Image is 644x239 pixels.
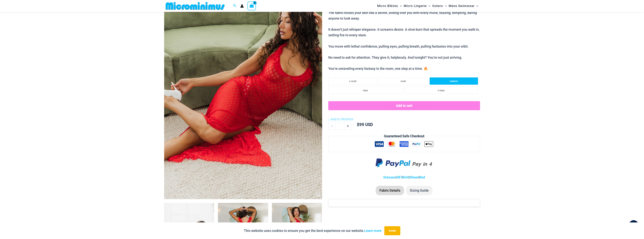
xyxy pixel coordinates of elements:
li: Sizing Guide [406,186,432,195]
nav: Site Navigation [376,1,480,11]
a: Account icon link [240,4,244,8]
span: small [401,80,406,83]
a: Micro BikinisMenu ToggleMenu Toggle [376,1,403,11]
span: Menu Toggle [398,1,402,11]
li: large [328,86,402,94]
span: Menu Toggle [475,1,478,11]
li: medium [429,77,478,85]
span: large [363,89,368,92]
p: This website uses cookies to ensure you get the best experience on our website. [244,228,382,234]
a: Micro LingerieMenu ToggleMenu Toggle [403,1,431,11]
a: 587 [396,175,402,179]
a: Learn more [364,229,382,233]
li: Fabric Details [376,186,404,195]
a: Dresses [383,175,396,179]
span: Add to Wishlist [331,117,353,121]
img: MM SHOP LOGO FLAT [164,2,226,10]
bdi: 99 USD [357,122,373,127]
li: x-small [328,77,377,85]
span: Menu Toggle [443,1,447,11]
a: View Shopping Cart, empty [247,2,256,10]
span: x-small [349,80,356,83]
a: + [344,122,351,130]
span: $ [357,122,359,127]
li: small [379,77,428,85]
a: Red [419,175,425,179]
a: Mens SwimwearMenu ToggleMenu Toggle [448,1,479,11]
p: | | | | [328,175,480,180]
button: Add to cart [328,101,480,110]
button: Accept [384,226,400,235]
span: Mens Swimwear [449,1,475,11]
span: Micro Bikinis [377,1,398,11]
span: Menu Toggle [427,1,430,11]
span: Outers [432,1,443,11]
a: Add to Wishlist [328,116,353,122]
legend: Guaranteed Safe Checkout [382,133,426,139]
a: Search icon link [233,4,237,8]
span: x-large [438,89,445,92]
span: medium [450,80,458,83]
a: Sheer [410,175,418,179]
li: x-large [404,86,478,94]
a: - [328,122,335,130]
a: Knit [403,175,409,179]
a: OutersMenu ToggleMenu Toggle [431,1,448,11]
input: Product quantity [335,122,344,130]
span: Micro Lingerie [404,1,427,11]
